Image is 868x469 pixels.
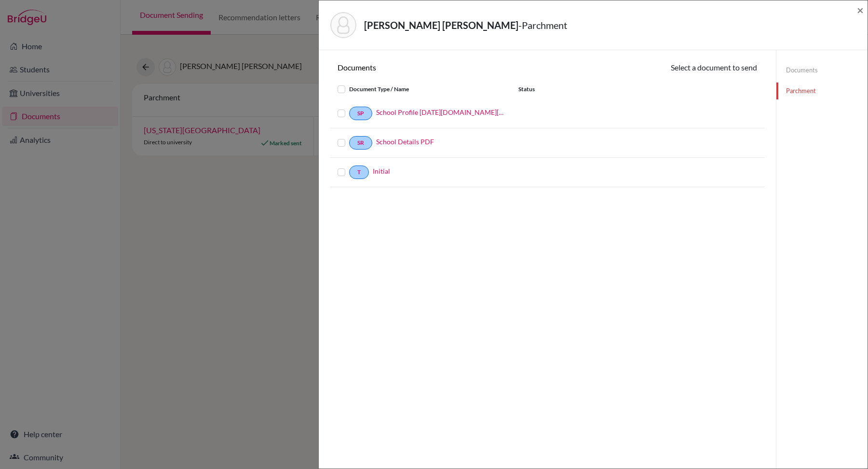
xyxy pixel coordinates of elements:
[376,137,434,147] a: School Details PDF
[376,107,504,117] a: School Profile [DATE][DOMAIN_NAME][DATE]_wide
[511,83,620,95] div: Status
[776,83,868,99] a: Parchment
[364,19,518,31] strong: [PERSON_NAME] [PERSON_NAME]
[518,19,567,31] span: - Parchment
[349,136,372,150] a: SR
[857,3,864,17] span: ×
[349,107,372,120] a: SP
[330,63,547,72] h6: Documents
[547,62,764,73] div: Select a document to send
[857,4,864,16] button: Close
[349,166,369,179] a: T
[330,83,511,95] div: Document Type / Name
[373,166,390,176] a: Initial
[776,62,868,79] a: Documents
